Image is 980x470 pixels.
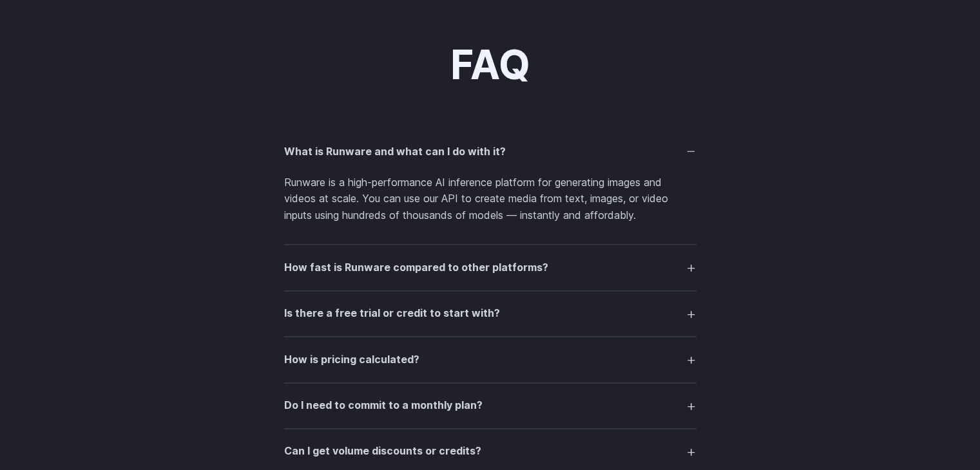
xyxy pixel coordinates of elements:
summary: Is there a free trial or credit to start with? [284,301,697,326]
h3: How is pricing calculated? [284,352,419,368]
summary: How is pricing calculated? [284,347,697,371]
p: Runware is a high-performance AI inference platform for generating images and videos at scale. Yo... [284,174,697,224]
h3: How fast is Runware compared to other platforms? [284,259,548,276]
summary: Do I need to commit to a monthly plan? [284,393,697,418]
h2: FAQ [450,43,530,88]
h3: Can I get volume discounts or credits? [284,443,481,460]
h3: What is Runware and what can I do with it? [284,144,506,160]
summary: How fast is Runware compared to other platforms? [284,255,697,279]
summary: Can I get volume discounts or credits? [284,439,697,464]
h3: Is there a free trial or credit to start with? [284,305,500,322]
summary: What is Runware and what can I do with it? [284,139,697,164]
h3: Do I need to commit to a monthly plan? [284,397,483,414]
